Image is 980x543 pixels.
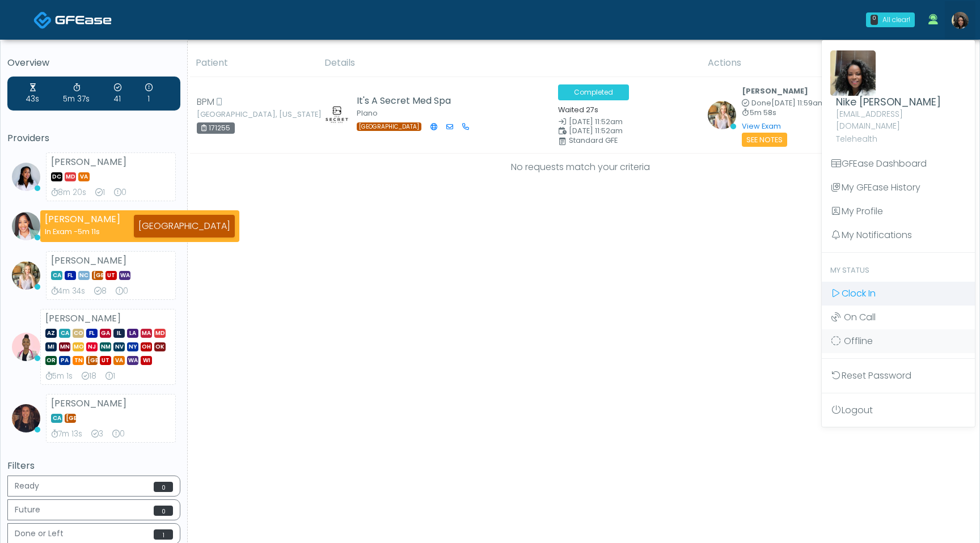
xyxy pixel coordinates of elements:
[842,287,876,300] span: Clock In
[82,371,96,382] div: Exams Completed
[197,95,214,109] span: BPM
[12,163,40,191] img: Teresa Smith
[141,342,152,351] span: OH
[569,117,623,126] span: [DATE] 11:52am
[844,311,876,324] span: On Call
[91,429,103,440] div: Exams Completed
[154,506,173,516] span: 0
[45,226,120,237] div: In Exam -
[45,213,120,226] strong: [PERSON_NAME]
[836,133,966,145] p: Telehealth
[127,356,138,365] span: WA
[558,105,598,114] small: Waited 27s
[94,286,107,297] div: Exams Completed
[78,227,100,236] span: 5m 11s
[65,271,76,280] span: FL
[822,152,975,176] a: GFEase Dashboard
[51,286,85,297] div: Average Review Time
[189,153,971,181] td: No requests match your criteria
[127,329,138,338] span: LA
[830,50,876,96] img: Nike Elizabeth Akinjero
[73,356,84,365] span: TN
[113,342,125,351] span: NV
[100,342,111,351] span: NM
[114,187,126,198] div: Extended Exams
[51,172,62,181] span: DC
[100,356,111,365] span: UT
[45,371,73,382] div: Average Review Time
[9,5,43,39] button: Open LiveChat chat widget
[558,128,694,135] small: Scheduled Time
[822,223,975,247] a: My Notifications
[51,429,82,440] div: Average Review Time
[86,342,98,351] span: NJ
[55,14,112,26] img: Docovia
[836,96,966,108] h4: Nike [PERSON_NAME]
[952,12,969,29] img: Nike Elizabeth Akinjero
[78,271,90,280] span: NC
[708,101,736,129] img: Cameron Ellis
[154,329,166,338] span: MD
[742,100,825,107] small: Completed at
[100,329,111,338] span: GA
[73,342,84,351] span: MO
[119,271,130,280] span: WA
[86,356,98,365] span: [GEOGRAPHIC_DATA]
[357,96,456,106] h5: It's A Secret Med Spa
[7,461,180,471] h5: Filters
[63,82,90,105] div: Average Review Time
[822,282,975,306] a: Clock In
[33,11,52,29] img: Docovia
[86,329,98,338] span: FL
[59,329,70,338] span: CA
[92,271,103,280] span: [GEOGRAPHIC_DATA]
[113,356,125,365] span: VA
[558,84,629,100] span: Completed
[830,265,869,275] span: My Status
[771,98,825,108] span: [DATE] 11:59am
[65,172,76,181] span: MD
[822,176,975,200] a: My GFEase History
[357,122,421,131] span: [GEOGRAPHIC_DATA]
[65,414,76,423] span: [GEOGRAPHIC_DATA]
[822,200,975,223] a: My Profile
[558,118,694,126] small: Date Created
[127,342,138,351] span: NY
[822,329,975,353] a: Offline
[318,49,701,77] th: Details
[51,271,62,280] span: CA
[51,397,126,410] strong: [PERSON_NAME]
[154,342,166,351] span: OK
[12,261,40,290] img: Cameron Ellis
[701,49,971,77] th: Actions
[822,258,975,282] a: My Status
[51,414,62,423] span: CA
[59,342,70,351] span: MN
[59,356,70,365] span: PA
[7,499,180,520] button: Future0
[145,82,153,105] div: Extended Exams
[26,82,39,105] div: Average Wait Time
[12,212,40,240] img: Jennifer Ekeh
[12,404,40,432] img: Rozlyn Bauer
[882,15,910,25] div: All clear!
[751,98,771,108] span: Done
[189,49,318,77] th: Patient
[822,398,975,422] a: Logout
[45,342,57,351] span: MI
[569,126,623,135] span: [DATE] 11:52am
[836,108,966,132] p: [EMAIL_ADDRESS][DOMAIN_NAME]
[7,58,180,68] h5: Overview
[822,364,975,388] a: Reset Password
[105,271,117,280] span: UT
[113,329,125,338] span: IL
[822,306,975,329] a: On Call
[141,329,152,338] span: MA
[154,529,173,540] span: 1
[141,356,152,365] span: WI
[871,15,878,25] div: 0
[844,334,873,347] span: Offline
[742,121,781,131] a: View Exam
[742,86,808,96] b: [PERSON_NAME]
[114,82,121,105] div: Exams Completed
